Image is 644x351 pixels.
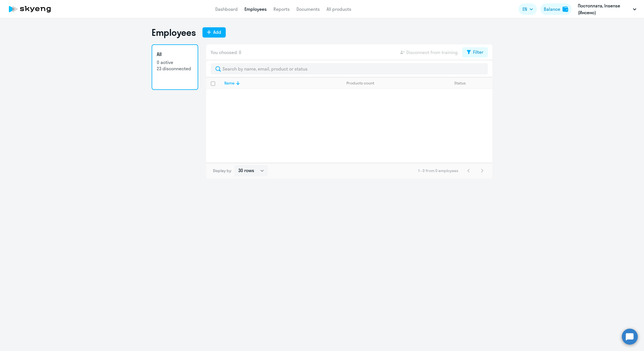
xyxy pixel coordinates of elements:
div: Filter [473,49,483,55]
p: 0 active [157,59,193,65]
a: Documents [296,6,320,12]
div: Status [454,80,466,86]
button: Постоплата, Insense (Инсенс) [575,2,639,16]
div: Products count [346,80,449,86]
div: Name [224,80,235,86]
a: Dashboard [215,6,238,12]
input: Search by name, email, product or status [211,63,488,75]
div: Status [454,80,492,86]
h3: All [157,51,193,58]
span: 1 - 0 from 0 employees [418,168,458,173]
a: Employees [244,6,267,12]
a: Reports [273,6,290,12]
p: Постоплата, Insense (Инсенс) [578,2,631,16]
a: All0 active23 disconnected [152,44,198,90]
span: Display by: [213,168,232,173]
span: You choosed: 0 [211,49,241,56]
button: EN [518,3,537,15]
div: Name [224,80,342,86]
div: Products count [346,80,374,86]
span: EN [522,6,527,13]
div: Balance [544,6,560,13]
h1: Employees [152,27,196,38]
button: Filter [462,47,488,57]
img: balance [563,6,568,12]
div: Add [213,29,221,36]
a: All products [327,6,351,12]
button: Balancebalance [540,3,572,15]
p: 23 disconnected [157,65,193,72]
button: Add [202,27,226,38]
